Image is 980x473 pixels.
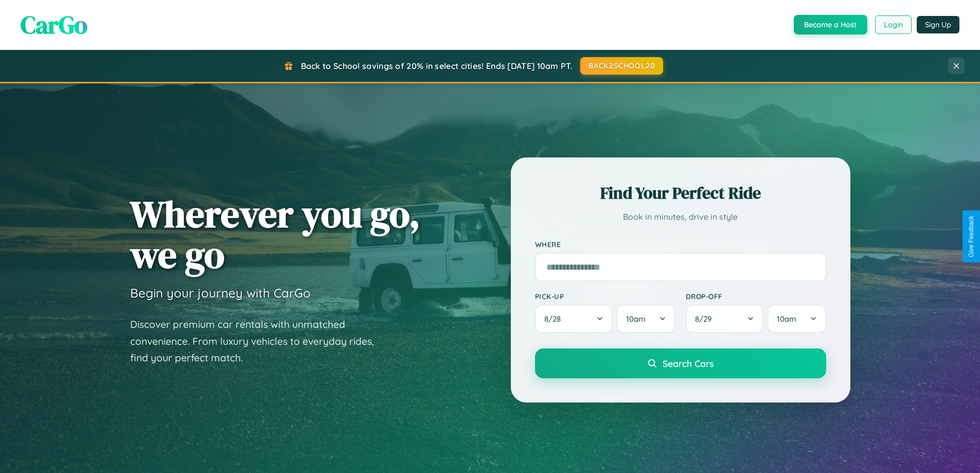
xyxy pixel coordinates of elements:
label: Drop-off [686,292,826,301]
h1: Wherever you go, we go [130,194,420,275]
button: Become a Host [794,15,867,34]
h3: Begin your journey with CarGo [130,285,311,301]
span: CarGo [21,8,87,42]
span: Search Cars [663,358,714,369]
div: Give Feedback [968,216,975,257]
button: Sign Up [917,16,959,33]
button: 8/28 [535,305,613,333]
button: Search Cars [535,348,826,378]
button: BACK2SCHOOL20 [580,57,663,75]
span: 10am [626,314,646,324]
span: 8 / 29 [695,314,717,324]
label: Where [535,240,826,249]
button: 8/29 [686,305,764,333]
label: Pick-up [535,292,675,301]
button: 10am [768,305,826,333]
h2: Find Your Perfect Ride [535,182,826,204]
button: 10am [617,305,675,333]
span: 8 / 28 [544,314,566,324]
span: Back to School savings of 20% in select cities! Ends [DATE] 10am PT. [301,61,573,71]
p: Discover premium car rentals with unmatched convenience. From luxury vehicles to everyday rides, ... [130,316,387,366]
p: Book in minutes, drive in style [535,209,826,224]
button: Login [875,15,912,34]
span: 10am [777,314,796,324]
